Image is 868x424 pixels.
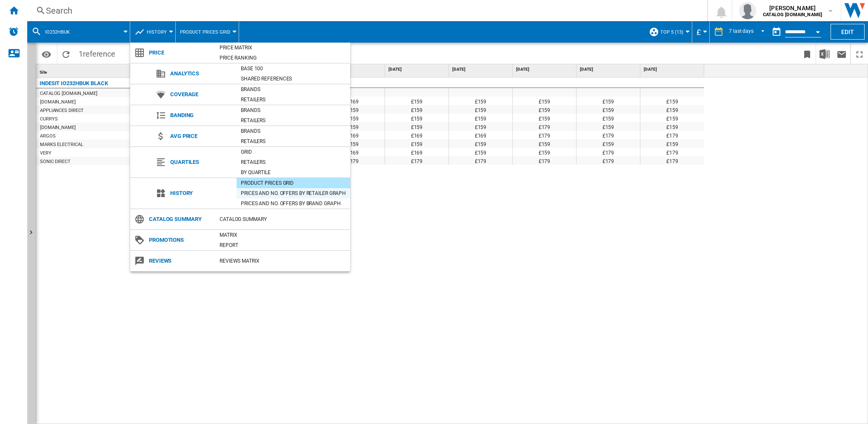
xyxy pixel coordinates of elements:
span: Promotions [145,234,215,246]
span: Price [145,47,215,59]
span: Avg price [166,130,237,142]
div: Base 100 [237,64,350,73]
span: Banding [166,109,237,121]
div: Brands [237,106,350,115]
div: By quartile [237,168,350,177]
div: Price Matrix [215,43,350,52]
div: Product prices grid [237,179,350,187]
span: History [166,187,237,199]
div: REVIEWS Matrix [215,257,350,265]
div: Grid [237,148,350,156]
div: Prices and No. offers by retailer graph [237,189,350,198]
div: Brands [237,127,350,135]
div: Prices and No. offers by brand graph [237,199,350,208]
div: Retailers [237,137,350,146]
span: Reviews [145,255,215,267]
div: Shared references [237,74,350,83]
span: Catalog Summary [145,213,215,225]
span: Analytics [166,68,237,80]
div: Catalog Summary [215,215,350,223]
div: Brands [237,85,350,94]
div: Retailers [237,158,350,166]
div: Retailers [237,116,350,125]
div: Matrix [215,231,350,239]
div: Retailers [237,95,350,104]
span: Quartiles [166,156,237,168]
div: Report [215,241,350,249]
div: Price Ranking [215,54,350,62]
span: Coverage [166,89,237,100]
